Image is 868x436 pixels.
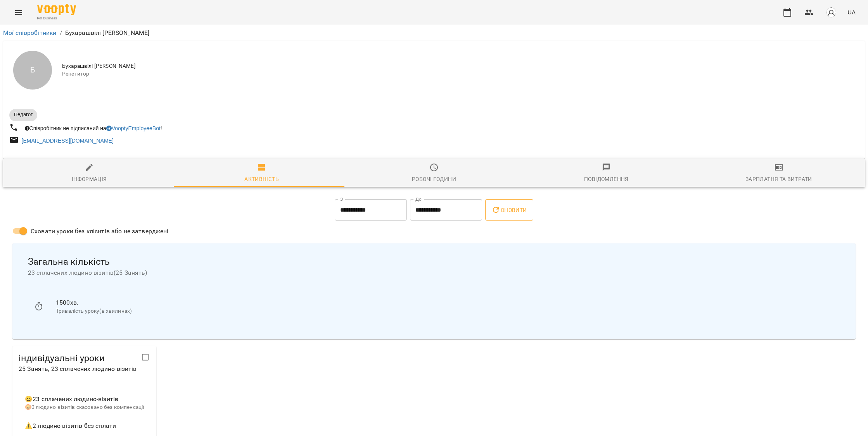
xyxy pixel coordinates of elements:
span: 23 сплачених людино-візитів ( 25 Занять ) [28,268,840,277]
img: Voopty Logo [37,4,76,15]
div: Повідомлення [584,174,629,184]
div: Б [13,51,52,90]
div: Інформація [72,174,107,184]
img: avatar_s.png [826,7,837,18]
span: For Business [37,16,76,21]
p: 25 Занять , 23 сплачених людино-візитів [19,364,137,374]
button: Оновити [485,199,533,221]
a: VooptyEmployeeBot [106,125,161,131]
span: Педагог [9,111,37,118]
nav: breadcrumb [3,28,865,38]
span: Бухарашвілі [PERSON_NAME] [62,62,859,70]
span: 😀 23 сплачених людино-візитів [25,395,118,403]
button: Menu [9,3,28,22]
button: UA [844,5,859,19]
div: Активність [244,174,279,184]
span: ⚠️ 2 людино-візитів без сплати [25,422,116,429]
p: Бухарашвілі [PERSON_NAME] [65,28,150,38]
p: Тривалість уроку(в хвилинах) [56,307,834,315]
div: Співробітник не підписаний на ! [23,123,164,134]
li: / [60,28,62,38]
span: Оновити [491,205,527,215]
a: [EMAIL_ADDRESS][DOMAIN_NAME] [22,138,114,144]
span: UA [847,8,856,16]
span: індивідуальні уроки [19,352,137,364]
div: Зарплатня та Витрати [745,174,812,184]
span: 😡 0 людино-візитів скасовано без компенсації [25,404,144,410]
span: Репетитор [62,70,859,78]
div: Робочі години [412,174,456,184]
span: Сховати уроки без клієнтів або не затверджені [31,227,169,236]
span: Загальна кількість [28,256,840,268]
a: Мої співробітники [3,29,57,36]
p: 1500 хв. [56,298,834,307]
